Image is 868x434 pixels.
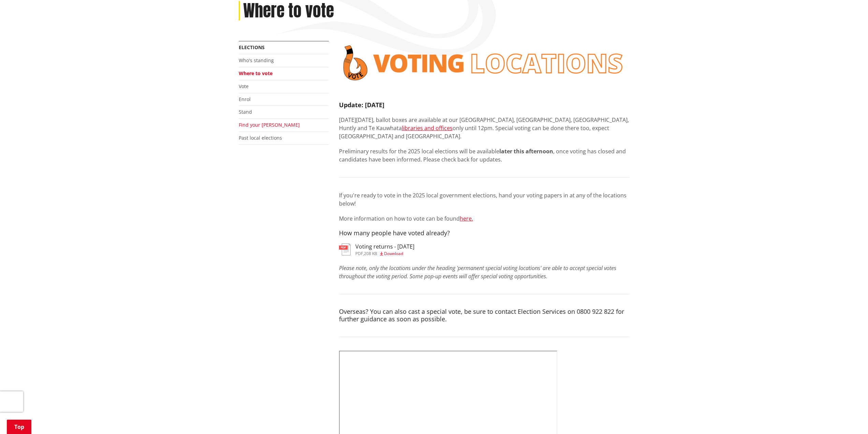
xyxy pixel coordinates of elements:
h1: Where to vote [243,1,334,21]
p: [DATE][DATE], ballot boxes are available at our [GEOGRAPHIC_DATA], [GEOGRAPHIC_DATA], [GEOGRAPHIC... [339,116,630,140]
a: Find your [PERSON_NAME] [239,122,300,128]
span: pdf [355,251,363,256]
a: Voting returns - [DATE] pdf,208 KB Download [339,243,414,256]
a: libraries and offices [402,124,453,132]
strong: Update: [DATE] [339,101,384,109]
a: Elections [239,44,265,51]
span: Download [384,251,403,256]
p: If you're ready to vote in the 2025 local government elections, hand your voting papers in at any... [339,191,630,208]
a: Past local elections [239,135,282,141]
a: Where to vote [239,70,273,76]
h3: Voting returns - [DATE] [355,243,414,250]
h4: Overseas? You can also cast a special vote, be sure to contact Election Services on 0800 922 822 ... [339,308,630,323]
em: Please note, only the locations under the heading 'permanent special voting locations' are able t... [339,264,616,280]
iframe: Messenger Launcher [837,405,861,430]
h4: How many people have voted already? [339,229,630,237]
img: voting locations banner [339,41,630,85]
p: More information on how to vote can be found [339,214,630,223]
a: here. [460,215,473,222]
a: Stand [239,109,252,115]
a: Enrol [239,96,251,102]
img: document-pdf.svg [339,243,351,255]
p: Preliminary results for the 2025 local elections will be available , once voting has closed and c... [339,147,630,164]
div: , [355,252,414,256]
a: Top [7,420,31,434]
a: Vote [239,83,249,89]
a: Who's standing [239,57,274,64]
span: 208 KB [364,251,377,256]
strong: later this afternoon [499,148,553,155]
